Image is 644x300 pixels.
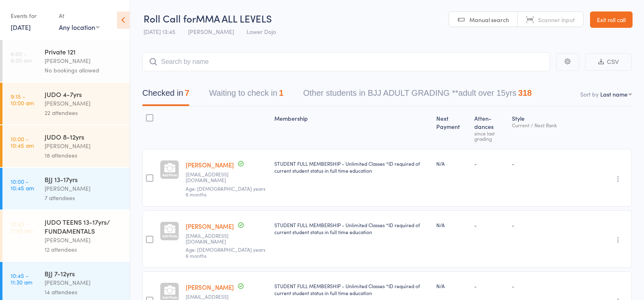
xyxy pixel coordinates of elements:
[2,125,130,167] a: 10:00 -10:45 amJUDO 8-12yrs[PERSON_NAME]18 attendees
[186,233,268,245] small: brovko10@yahoo.co.uk
[512,122,566,128] div: Current / Next Rank
[469,16,509,24] span: Manual search
[45,108,123,117] div: 22 attendees
[512,221,566,228] div: -
[474,221,505,228] div: -
[11,93,34,106] time: 9:15 - 10:00 am
[11,135,34,149] time: 10:00 - 10:45 am
[474,131,505,141] div: since last grading
[185,88,189,97] div: 7
[474,282,505,289] div: -
[186,246,265,259] span: Age: [DEMOGRAPHIC_DATA] years 6 months
[196,11,272,25] span: MMA ALL LEVELS
[45,141,123,151] div: [PERSON_NAME]
[11,272,32,285] time: 10:45 - 11:30 am
[144,27,175,36] span: [DATE] 13:45
[45,132,123,141] div: JUDO 8-12yrs
[45,184,123,193] div: [PERSON_NAME]
[45,287,123,297] div: 14 attendees
[188,27,234,36] span: [PERSON_NAME]
[11,221,33,234] time: 10:45 - 11:45 am
[59,9,99,23] div: At
[11,9,51,23] div: Events for
[11,178,34,191] time: 10:00 - 10:45 am
[436,160,468,167] div: N/A
[11,50,32,63] time: 8:00 - 9:00 am
[2,40,130,82] a: 8:00 -9:00 amPrivate 121[PERSON_NAME]No bookings allowed
[186,171,268,183] small: jeongwooahn28@gmail.com
[512,282,566,289] div: -
[186,160,234,169] a: [PERSON_NAME]
[433,110,471,145] div: Next Payment
[144,11,196,25] span: Roll Call for
[45,65,123,75] div: No bookings allowed
[538,16,575,24] span: Scanner input
[45,278,123,287] div: [PERSON_NAME]
[59,23,99,32] div: Any location
[436,282,468,289] div: N/A
[45,217,123,235] div: JUDO TEENS 13-17yrs/ FUNDAMENTALS
[142,52,550,71] input: Search by name
[274,160,430,174] div: STUDENT FULL MEMBERSHIP - Unlimited Classes *ID required of current student status in full time e...
[2,168,130,210] a: 10:00 -10:45 amBJJ 13-17yrs[PERSON_NAME]7 attendees
[45,269,123,278] div: BJJ 7-12yrs
[518,88,532,97] div: 318
[186,185,265,198] span: Age: [DEMOGRAPHIC_DATA] years 6 months
[209,84,283,106] button: Waiting to check in1
[186,222,234,230] a: [PERSON_NAME]
[45,175,123,184] div: BJJ 13-17yrs
[279,88,283,97] div: 1
[45,245,123,254] div: 12 attendees
[580,90,599,98] label: Sort by
[45,90,123,99] div: JUDO 4-7yrs
[45,47,123,56] div: Private 121
[600,90,628,98] div: Last name
[474,160,505,167] div: -
[512,160,566,167] div: -
[274,221,430,235] div: STUDENT FULL MEMBERSHIP - Unlimited Classes *ID required of current student status in full time e...
[436,221,468,228] div: N/A
[471,110,508,145] div: Atten­dances
[247,27,276,36] span: Lower Dojo
[45,193,123,203] div: 7 attendees
[509,110,569,145] div: Style
[271,110,433,145] div: Membership
[45,99,123,108] div: [PERSON_NAME]
[590,11,633,28] a: Exit roll call
[274,282,430,296] div: STUDENT FULL MEMBERSHIP - Unlimited Classes *ID required of current student status in full time e...
[585,53,632,71] button: CSV
[45,56,123,65] div: [PERSON_NAME]
[142,84,189,106] button: Checked in7
[45,151,123,160] div: 18 attendees
[45,235,123,245] div: [PERSON_NAME]
[2,210,130,261] a: 10:45 -11:45 amJUDO TEENS 13-17yrs/ FUNDAMENTALS[PERSON_NAME]12 attendees
[186,283,234,291] a: [PERSON_NAME]
[11,23,31,32] a: [DATE]
[303,84,532,106] button: Other students in BJJ ADULT GRADING **adult over 15yrs318
[2,83,130,124] a: 9:15 -10:00 amJUDO 4-7yrs[PERSON_NAME]22 attendees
